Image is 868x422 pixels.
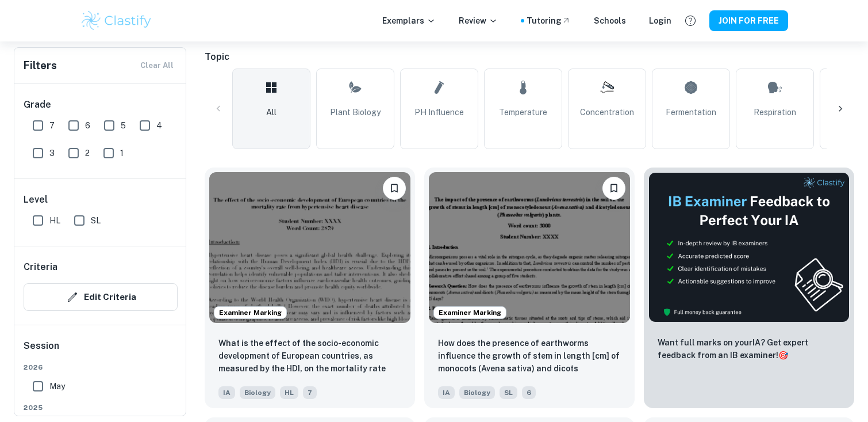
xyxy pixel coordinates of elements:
[681,11,700,31] button: Help and Feedback
[459,386,495,399] span: Biology
[429,172,630,323] img: Biology IA example thumbnail: How does the presence of earthworms infl
[24,283,178,311] button: Edit Criteria
[649,14,671,27] a: Login
[85,119,90,132] span: 6
[644,168,854,408] a: ThumbnailWant full marks on yourIA? Get expert feedback from an IB examiner!
[218,337,401,376] p: What is the effect of the socio-economic development of European countries, as measured by the HD...
[266,106,276,119] span: All
[205,50,854,64] h6: Topic
[602,177,625,200] button: Please log in to bookmark exemplars
[424,168,635,408] a: Examiner MarkingPlease log in to bookmark exemplarsHow does the presence of earthworms influence ...
[120,147,124,159] span: 1
[522,386,536,399] span: 6
[24,98,178,112] h6: Grade
[121,119,126,132] span: 5
[666,106,716,119] span: Fermentation
[205,168,415,408] a: Examiner MarkingPlease log in to bookmark exemplarsWhat is the effect of the socio-economic devel...
[434,307,506,318] span: Examiner Marking
[383,177,406,200] button: Please log in to bookmark exemplars
[24,339,178,362] h6: Session
[527,14,571,27] a: Tutoring
[214,307,286,318] span: Examiner Marking
[209,172,410,323] img: Biology IA example thumbnail: What is the effect of the socio-economic
[49,380,65,393] span: May
[648,172,850,322] img: Thumbnail
[49,119,55,132] span: 7
[240,386,275,399] span: Biology
[499,106,547,119] span: Temperature
[778,351,788,360] span: 🎯
[438,337,621,376] p: How does the presence of earthworms influence the growth of stem in length [cm] of monocots (Aven...
[24,260,57,274] h6: Criteria
[709,10,788,31] button: JOIN FOR FREE
[24,362,178,372] span: 2026
[80,9,153,32] img: Clastify logo
[91,214,101,227] span: SL
[382,14,436,27] p: Exemplars
[24,193,178,207] h6: Level
[49,214,60,227] span: HL
[218,386,235,399] span: IA
[24,402,178,413] span: 2025
[330,106,381,119] span: Plant Biology
[580,106,634,119] span: Concentration
[500,386,517,399] span: SL
[754,106,796,119] span: Respiration
[156,119,162,132] span: 4
[85,147,90,159] span: 2
[24,58,57,74] h6: Filters
[280,386,298,399] span: HL
[303,386,317,399] span: 7
[49,147,55,159] span: 3
[658,336,840,362] p: Want full marks on your IA ? Get expert feedback from an IB examiner!
[414,106,464,119] span: pH Influence
[459,14,498,27] p: Review
[438,386,455,399] span: IA
[594,14,626,27] a: Schools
